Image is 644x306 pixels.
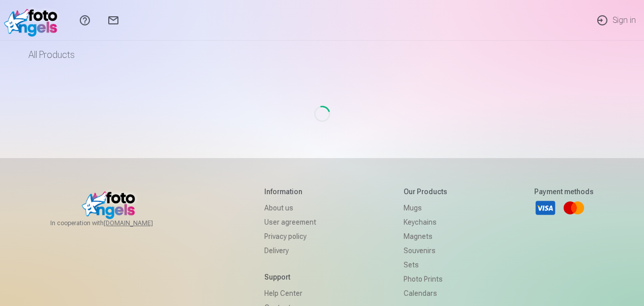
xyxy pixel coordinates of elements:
img: /v1 [4,4,63,37]
a: Souvenirs [404,243,447,258]
h5: Payment methods [534,187,594,197]
a: [DOMAIN_NAME] [104,219,177,227]
a: Mugs [404,201,447,215]
a: Visa [534,197,557,219]
h5: Our products [404,187,447,197]
a: Help Center [264,286,316,300]
a: Calendars [404,286,447,300]
h5: Information [264,187,316,197]
a: Privacy policy [264,229,316,243]
a: About us [264,201,316,215]
span: In cooperation with [50,219,177,227]
a: Magnets [404,229,447,243]
a: Mastercard [563,197,585,219]
a: Photo prints [404,272,447,286]
a: Delivery [264,243,316,258]
a: Sets [404,258,447,272]
a: User agreement [264,215,316,229]
a: Keychains [404,215,447,229]
h5: Support [264,272,316,282]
